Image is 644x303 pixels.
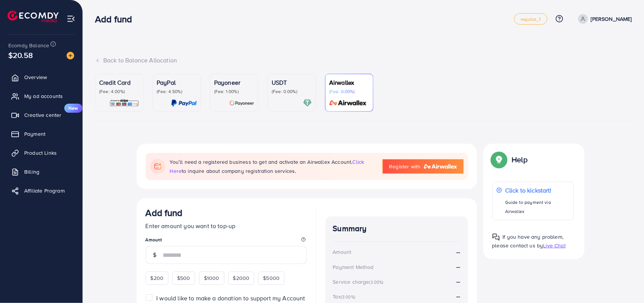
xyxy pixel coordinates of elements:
p: Help [512,155,528,164]
img: flag [150,159,165,174]
span: Billing [24,168,39,176]
p: Payoneer [214,78,254,87]
small: (3.00%) [341,294,355,300]
img: card [303,99,312,107]
img: card [171,99,197,107]
p: (Fee: 4.50%) [157,89,197,95]
span: $2000 [233,274,250,282]
p: Enter amount you want to top-up [146,221,307,230]
iframe: Chat [612,269,638,297]
span: regular_1 [521,17,541,22]
a: Overview [6,70,77,85]
h3: Add fund [95,14,138,25]
p: Credit Card [99,78,139,87]
p: Click to kickstart! [505,186,569,195]
small: (3.00%) [369,279,384,285]
span: New [64,104,82,113]
strong: -- [456,277,460,286]
span: My ad accounts [24,92,63,100]
span: $200 [151,274,164,282]
p: (Fee: 0.00%) [329,89,369,95]
a: Billing [6,164,77,179]
strong: -- [456,292,460,300]
div: Amount [333,248,352,256]
img: card [229,99,254,107]
a: My ad accounts [6,89,77,104]
span: $500 [177,274,190,282]
h4: Summary [333,224,460,233]
p: USDT [272,78,312,87]
span: Ecomdy Balance [8,42,49,49]
span: Product Links [24,149,57,157]
div: Back to Balance Allocation [95,56,632,65]
p: (Fee: 4.00%) [99,89,139,95]
img: logo-airwallex [424,164,457,169]
img: menu [67,14,75,23]
div: Tax [333,293,358,300]
img: card [327,99,369,107]
a: Payment [6,126,77,141]
p: Guide to payment via Airwallex [505,198,569,216]
p: PayPal [157,78,197,87]
span: Overview [24,73,47,81]
a: [PERSON_NAME] [575,14,632,24]
img: Popup guide [492,233,500,241]
p: You’ll need a registered business to get and activate an Airwallex Account. to inquire about comp... [170,157,375,176]
strong: -- [456,263,460,271]
span: Creative center [24,111,61,119]
p: [PERSON_NAME] [591,14,632,23]
img: image [67,52,74,59]
p: (Fee: 0.00%) [272,89,312,95]
a: Creative centerNew [6,107,77,123]
a: Affiliate Program [6,183,77,198]
a: Register with [383,159,463,174]
span: Live Chat [543,242,566,249]
div: Payment Method [333,263,374,271]
span: $20.58 [9,42,32,68]
div: Service charge [333,278,386,286]
legend: Amount [146,236,307,246]
a: Product Links [6,145,77,160]
span: If you have any problem, please contact us by [492,233,564,249]
span: Register with [389,163,420,170]
p: (Fee: 1.00%) [214,89,254,95]
h3: Add fund [146,207,183,218]
img: card [109,99,139,107]
span: Payment [24,130,45,138]
a: regular_1 [514,13,547,25]
img: Popup guide [492,153,506,166]
span: Affiliate Program [24,187,65,194]
img: logo [8,11,59,22]
p: Airwallex [329,78,369,87]
span: $1000 [204,274,219,282]
span: $5000 [263,274,280,282]
strong: -- [456,248,460,256]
